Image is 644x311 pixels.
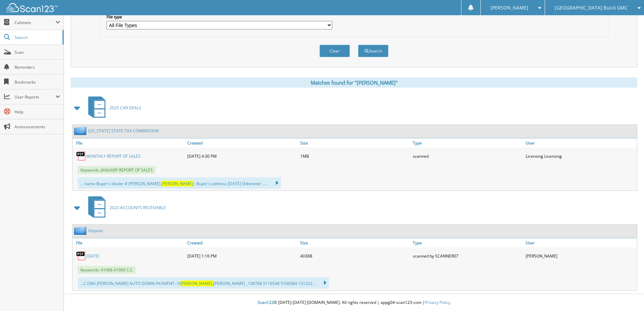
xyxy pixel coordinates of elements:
span: User Reports [15,94,55,100]
a: MONTHLY REPORT OF SALES [86,153,141,159]
div: scanned by SCANNER07 [411,249,524,263]
div: [DATE] 4:30 PM [186,149,299,163]
a: Size [299,238,411,247]
img: PDF.png [76,251,86,261]
img: PDF.png [76,151,86,161]
a: Size [299,138,411,148]
span: [PERSON_NAME], [181,281,213,286]
a: 2023 ACCOUNTS RECEIVABLE [84,194,166,221]
label: File type [106,14,332,20]
span: 2025 CAR DEALS [110,105,141,111]
a: Created [186,238,299,247]
span: [PERSON_NAME] [491,6,528,10]
span: [GEOGRAPHIC_DATA] Buick GMC [555,6,628,10]
a: User [524,238,637,247]
div: Matches found for "[PERSON_NAME]" [71,77,637,88]
span: Keywords: JANUARY REPORT OF SALES [78,166,156,174]
a: User [524,138,637,148]
button: Clear [319,45,350,57]
div: [DATE] 1:16 PM [186,249,299,263]
div: ...C.DBA [PERSON_NAME] AUTO DOWN PAYMENT--SI [PERSON_NAME] _138768 5110548 5106584 131322... [78,277,329,289]
span: 2023 ACCOUNTS RECEIVABLE [110,205,166,210]
span: Keywords: 41968 41969 C.C [78,266,136,274]
a: [DATE] [86,253,99,259]
div: 403KB [299,249,411,263]
span: Help [15,109,60,115]
span: [PERSON_NAME] [161,181,193,186]
a: Type [411,138,524,148]
iframe: Chat Widget [610,279,644,311]
div: Licensing Licensing [524,149,637,163]
img: scan123-logo-white.svg [7,3,57,12]
img: folder2.png [74,226,88,235]
a: Deposit [88,228,103,234]
div: ... name Buyer's dealer # [PERSON_NAME], | Buyer's address [DATE] Odometer ..... [78,177,281,189]
div: [PERSON_NAME] [524,249,637,263]
span: Bookmarks [15,79,60,85]
a: Created [186,138,299,148]
span: Announcements [15,124,60,130]
a: Type [411,238,524,247]
a: Privacy Policy [425,299,450,305]
a: 2025 CAR DEALS [84,94,141,121]
span: Scan123 [258,299,274,305]
span: Cabinets [15,20,55,25]
div: scanned [411,149,524,163]
button: Search [358,45,388,57]
a: File [73,138,186,148]
a: File [73,238,186,247]
a: [US_STATE] STATE TAX COMMISSION [88,128,159,134]
div: © [DATE]-[DATE] [DOMAIN_NAME]. All rights reserved | appg04-scan123-com | [64,294,644,311]
span: Reminders [15,64,60,70]
span: Search [15,35,59,40]
div: 1MB [299,149,411,163]
span: Scan [15,49,60,55]
img: folder2.png [74,127,88,135]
